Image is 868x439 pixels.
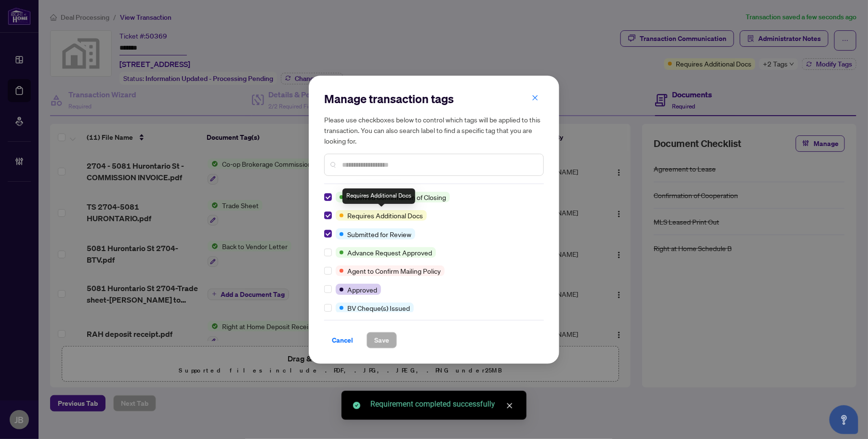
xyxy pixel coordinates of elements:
h5: Please use checkboxes below to control which tags will be applied to this transaction. You can al... [324,114,544,146]
span: Advance Request Approved [347,247,432,258]
span: Approved [347,284,377,295]
span: Cancel [332,333,353,348]
h2: Manage transaction tags [324,91,544,106]
span: Submitted for Review [347,229,411,239]
span: close [506,402,513,409]
a: Close [504,400,515,411]
span: BV Cheque(s) Issued [347,303,410,313]
span: check-circle [353,402,360,409]
div: Requires Additional Docs [342,188,415,204]
span: Requires Additional Docs [347,210,423,221]
button: Cancel [324,332,361,348]
span: Agent to Confirm Mailing Policy [347,266,441,276]
button: Open asap [829,405,858,434]
span: close [532,94,539,101]
div: Requirement completed successfully [370,399,515,410]
button: Save [367,332,397,348]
